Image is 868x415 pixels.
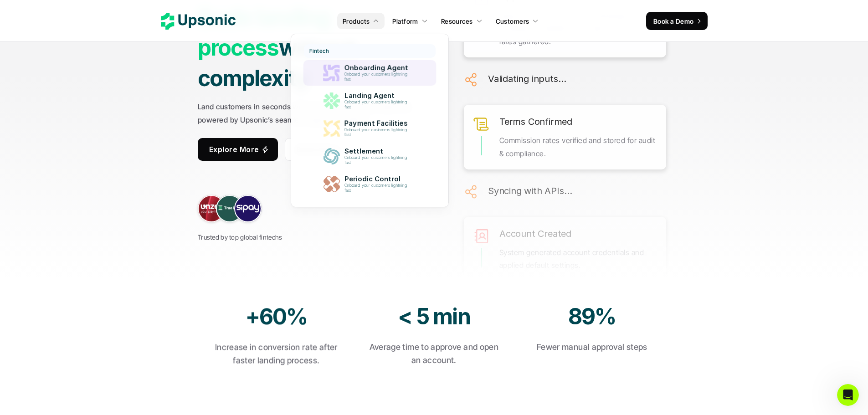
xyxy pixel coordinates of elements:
p: Platform [392,16,418,26]
a: Onboarding AgentOnboard your customers lightning fast [303,60,437,86]
p: Onboard your customers lightning fast [344,72,411,82]
p: Settlement [344,147,412,155]
p: Onboard your customers lightning fast [344,155,411,165]
p: Payment Facilities [344,119,412,128]
a: Landing AgentOnboard your customers lightning fast [304,88,436,113]
a: Explore More [198,138,278,161]
p: Onboard your customers lightning fast [344,100,411,110]
a: Periodic ControlOnboard your customers lightning fast [304,171,436,197]
p: Trusted by top global fintechs [198,231,282,243]
a: Payment FacilitiesOnboard your customers lightning fast [304,116,436,141]
h6: Syncing with APIs… [488,183,572,199]
p: Fintech [309,48,329,54]
strong: Scale landing process [198,4,334,61]
p: Products [343,16,370,26]
p: Customers [496,16,529,26]
p: Onboard your customers lightning fast [344,183,411,193]
strong: Land customers in seconds with one click and human approval, powered by Upsonic’s seamless agenti... [198,102,413,124]
p: Resources [441,16,473,26]
strong: < 5 min [398,303,470,330]
p: Book a Demo [653,16,694,26]
h6: Account Created [499,226,571,241]
p: Average time to approve and open an account. [364,341,504,367]
a: SettlementOnboard your customers lightning fast [304,143,436,169]
p: Fewer manual approval steps [522,341,662,354]
p: Onboard your customers lightning fast [344,128,411,138]
p: Onboarding Agent [344,64,412,72]
a: Book Demo [284,138,357,161]
p: Periodic Control [344,175,412,183]
p: Commission rates verified and stored for audit & compliance. [499,134,657,160]
p: Increase in conversion rate after faster landing process. [206,341,346,367]
h6: Validating inputs… [488,71,566,87]
a: Products [337,13,385,29]
strong: without complexity [198,34,360,92]
p: Explore More [209,143,259,156]
strong: +60% [245,303,307,330]
h6: Terms Confirmed [499,114,572,129]
p: Landing Agent [344,92,412,100]
p: System generated account credentials and applied default settings. [499,246,657,272]
strong: 89% [568,303,616,330]
iframe: Intercom live chat [837,384,859,406]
